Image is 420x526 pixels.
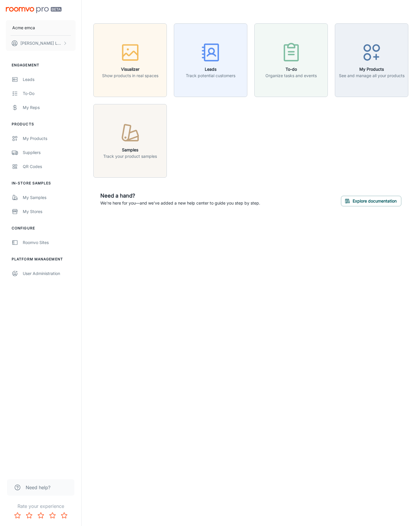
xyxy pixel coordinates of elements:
[6,36,76,51] button: [PERSON_NAME] Leaptools
[100,192,260,200] h6: Need a hand?
[20,40,62,46] p: [PERSON_NAME] Leaptools
[23,135,76,142] div: My Products
[254,23,328,97] button: To-doOrganize tasks and events
[23,163,76,170] div: QR Codes
[23,208,76,215] div: My Stores
[23,90,76,97] div: To-do
[93,137,167,143] a: SamplesTrack your product samples
[23,104,76,111] div: My Reps
[254,57,328,63] a: To-doOrganize tasks and events
[93,104,167,178] button: SamplesTrack your product samples
[341,196,401,206] button: Explore documentation
[23,76,76,83] div: Leads
[341,198,401,203] a: Explore documentation
[93,23,167,97] button: VisualizerShow products in real spaces
[265,66,317,72] h6: To-do
[6,20,76,35] button: Acme emca
[174,23,247,97] button: LeadsTrack potential customers
[103,147,157,153] h6: Samples
[102,66,158,72] h6: Visualizer
[186,72,235,79] p: Track potential customers
[102,72,158,79] p: Show products in real spaces
[100,200,260,206] p: We're here for you—and we've added a new help center to guide you step by step.
[174,57,247,63] a: LeadsTrack potential customers
[339,66,405,72] h6: My Products
[265,72,317,79] p: Organize tasks and events
[339,72,405,79] p: See and manage all your products
[6,7,62,13] img: Roomvo PRO Beta
[186,66,235,72] h6: Leads
[103,153,157,160] p: Track your product samples
[335,57,408,63] a: My ProductsSee and manage all your products
[23,149,76,156] div: Suppliers
[12,25,35,31] p: Acme emca
[335,23,408,97] button: My ProductsSee and manage all your products
[23,194,76,201] div: My Samples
